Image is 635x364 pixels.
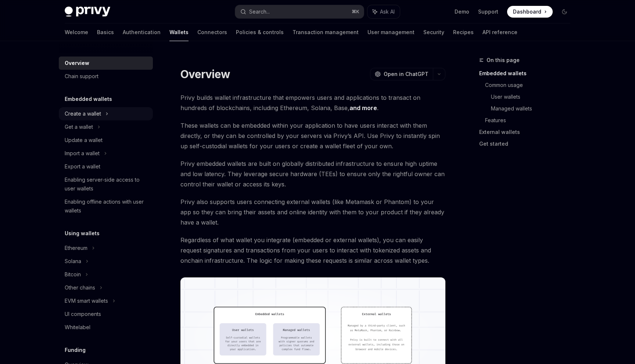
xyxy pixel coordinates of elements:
div: Chain support [65,72,98,81]
a: API reference [482,23,517,41]
a: Authentication [123,23,161,41]
a: Demo [455,8,469,15]
div: Solana [65,257,81,266]
div: Bitcoin [65,270,81,279]
span: Privy builds wallet infrastructure that empowers users and applications to transact on hundreds o... [180,92,445,113]
button: Ask AI [367,5,400,18]
h5: Using wallets [65,229,100,238]
a: User wallets [491,91,576,103]
h5: Funding [65,346,86,354]
span: Privy also supports users connecting external wallets (like Metamask or Phantom) to your app so t... [180,197,445,227]
span: Dashboard [513,8,541,15]
div: UI components [65,310,101,318]
a: Recipes [453,23,474,41]
h5: Embedded wallets [65,95,112,103]
a: Connectors [197,23,227,41]
div: Update a wallet [65,136,103,145]
a: Security [423,23,444,41]
a: Enabling server-side access to user wallets [59,173,153,195]
div: Get a wallet [65,123,93,131]
button: Toggle dark mode [559,6,570,18]
a: and more [349,104,377,112]
div: Enabling server-side access to user wallets [65,175,148,193]
div: Enabling offline actions with user wallets [65,197,148,215]
div: Whitelabel [65,323,90,332]
a: UI components [59,307,153,321]
a: Get started [479,138,576,150]
a: Features [485,114,576,126]
span: Privy embedded wallets are built on globally distributed infrastructure to ensure high uptime and... [180,159,445,189]
span: Regardless of what wallet you integrate (embedded or external wallets), you can easily request si... [180,235,445,266]
a: Support [478,8,498,15]
span: Open in ChatGPT [384,70,428,78]
a: Policies & controls [236,23,284,41]
a: Overview [59,57,153,70]
a: Managed wallets [491,103,576,114]
a: Embedded wallets [479,68,576,79]
a: Wallets [169,23,189,41]
div: EVM smart wallets [65,296,108,305]
h1: Overview [180,68,230,81]
a: Chain support [59,70,153,83]
button: Open in ChatGPT [370,68,433,80]
a: Update a wallet [59,134,153,147]
img: dark logo [65,7,110,17]
div: Overview [65,59,89,68]
div: Other chains [65,283,95,292]
a: Basics [97,23,114,41]
a: Common usage [485,79,576,91]
a: Dashboard [507,6,553,18]
div: Ethereum [65,244,87,252]
div: Search... [249,7,270,16]
a: Welcome [65,23,88,41]
a: Whitelabel [59,321,153,334]
span: These wallets can be embedded within your application to have users interact with them directly, ... [180,120,445,151]
span: On this page [487,56,520,65]
span: ⌘ K [352,9,359,15]
span: Ask AI [380,8,395,15]
a: User management [367,23,415,41]
a: Export a wallet [59,160,153,173]
a: Transaction management [293,23,359,41]
div: Import a wallet [65,149,100,158]
div: Create a wallet [65,109,101,118]
div: Export a wallet [65,162,100,171]
a: Enabling offline actions with user wallets [59,195,153,217]
a: External wallets [479,126,576,138]
button: Search...⌘K [235,5,364,18]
